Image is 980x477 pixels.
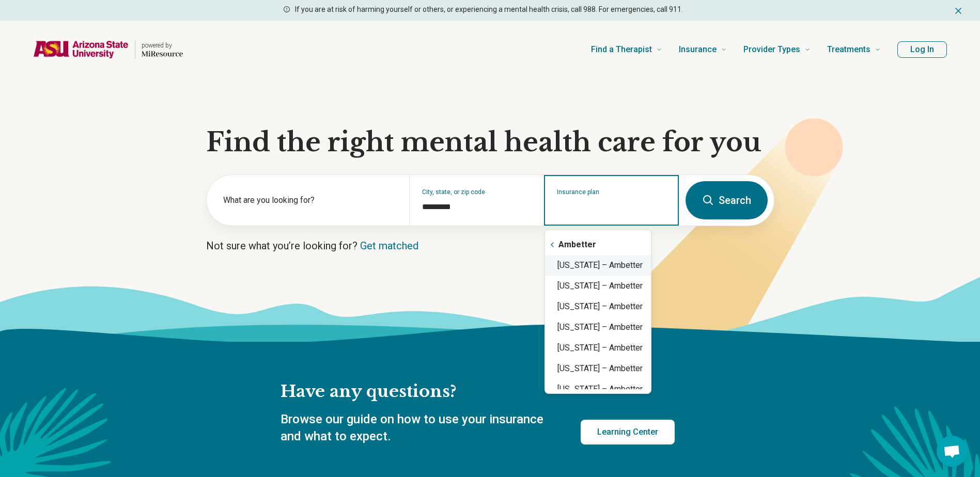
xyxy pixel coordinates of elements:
[545,296,651,317] div: [US_STATE] – Ambetter
[953,4,963,17] button: Dismiss
[206,127,774,158] h1: Find the right mental health care for you
[686,181,768,219] button: Search
[591,42,652,57] span: Find a Therapist
[360,240,418,252] a: Get matched
[545,255,651,276] div: [US_STATE] – Ambetter
[545,317,651,338] div: [US_STATE] – Ambetter
[679,42,717,57] span: Insurance
[142,41,183,50] p: powered by
[281,411,556,446] p: Browse our guide on how to use your insurance and what to expect.
[295,4,683,15] p: If you are at risk of harming yourself or others, or experiencing a mental health crisis, call 98...
[223,194,397,206] label: What are you looking for?
[743,42,800,57] span: Provider Types
[827,42,870,57] span: Treatments
[33,33,183,66] a: Home page
[545,276,651,296] div: [US_STATE] – Ambetter
[545,358,651,379] div: [US_STATE] – Ambetter
[581,420,675,444] a: Learning Center
[937,436,968,467] div: Open chat
[545,379,651,400] div: [US_STATE] – Ambetter
[545,234,651,255] div: Ambetter
[545,234,651,389] div: Suggestions
[206,239,774,253] p: Not sure what you’re looking for?
[545,338,651,358] div: [US_STATE] – Ambetter
[897,41,947,58] button: Log In
[281,381,675,403] h2: Have any questions?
